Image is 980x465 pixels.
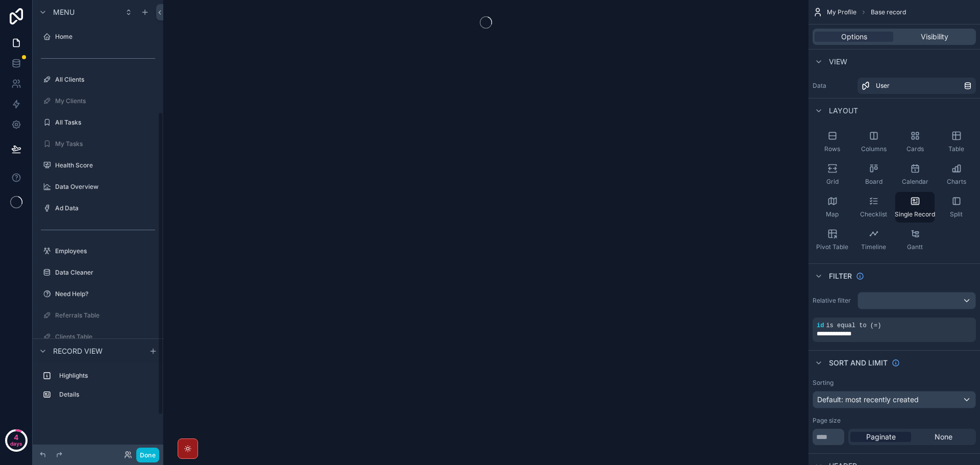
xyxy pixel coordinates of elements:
[55,268,155,277] label: Data Cleaner
[39,29,157,45] a: Home
[895,127,935,157] button: Cards
[39,307,157,324] a: Referrals Table
[39,114,157,131] a: All Tasks
[826,178,839,186] span: Grid
[813,82,853,90] label: Data
[39,264,157,281] a: Data Cleaner
[854,159,893,190] button: Board
[921,32,948,42] span: Visibility
[907,243,923,251] span: Gantt
[935,432,952,442] span: None
[861,243,886,251] span: Timeline
[813,417,841,425] label: Page size
[824,145,840,153] span: Rows
[55,204,155,212] label: Ad Data
[813,379,834,387] label: Sorting
[39,200,157,216] a: Ad Data
[53,346,103,356] span: Record view
[829,106,858,116] span: Layout
[10,436,22,451] p: days
[39,71,157,88] a: All Clients
[39,329,157,345] a: Clients Table
[39,93,157,109] a: My Clients
[136,448,159,462] button: Done
[826,322,881,329] span: is equal to (=)
[947,178,966,186] span: Charts
[14,432,18,443] p: 4
[813,225,852,255] button: Pivot Table
[55,33,155,41] label: Home
[53,7,75,17] span: Menu
[39,157,157,174] a: Health Score
[937,192,976,223] button: Split
[813,297,853,305] label: Relative filter
[813,127,852,157] button: Rows
[813,192,852,223] button: Map
[55,76,155,84] label: All Clients
[854,225,893,255] button: Timeline
[865,178,883,186] span: Board
[33,363,163,413] div: scrollable content
[59,390,153,399] label: Details
[950,210,963,218] span: Split
[59,372,153,380] label: Highlights
[55,140,155,148] label: My Tasks
[829,271,852,281] span: Filter
[827,8,856,16] span: My Profile
[829,57,847,67] span: View
[826,210,839,218] span: Map
[813,391,976,408] button: Default: most recently created
[817,322,824,329] span: id
[937,159,976,190] button: Charts
[39,179,157,195] a: Data Overview
[39,286,157,302] a: Need Help?
[895,192,935,223] button: Single Record
[902,178,928,186] span: Calendar
[816,243,848,251] span: Pivot Table
[906,145,924,153] span: Cards
[854,127,893,157] button: Columns
[866,432,896,442] span: Paginate
[937,127,976,157] button: Table
[55,311,155,320] label: Referrals Table
[55,97,155,105] label: My Clients
[55,333,155,341] label: Clients Table
[861,145,887,153] span: Columns
[55,247,155,255] label: Employees
[854,192,893,223] button: Checklist
[860,210,887,218] span: Checklist
[55,183,155,191] label: Data Overview
[871,8,906,16] span: Base record
[55,118,155,127] label: All Tasks
[813,159,852,190] button: Grid
[55,290,155,298] label: Need Help?
[857,78,976,94] a: User
[829,358,888,368] span: Sort And Limit
[817,395,919,404] span: Default: most recently created
[895,159,935,190] button: Calendar
[895,225,935,255] button: Gantt
[948,145,964,153] span: Table
[55,161,155,169] label: Health Score
[39,136,157,152] a: My Tasks
[876,82,890,90] span: User
[841,32,867,42] span: Options
[895,210,935,218] span: Single Record
[39,243,157,259] a: Employees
